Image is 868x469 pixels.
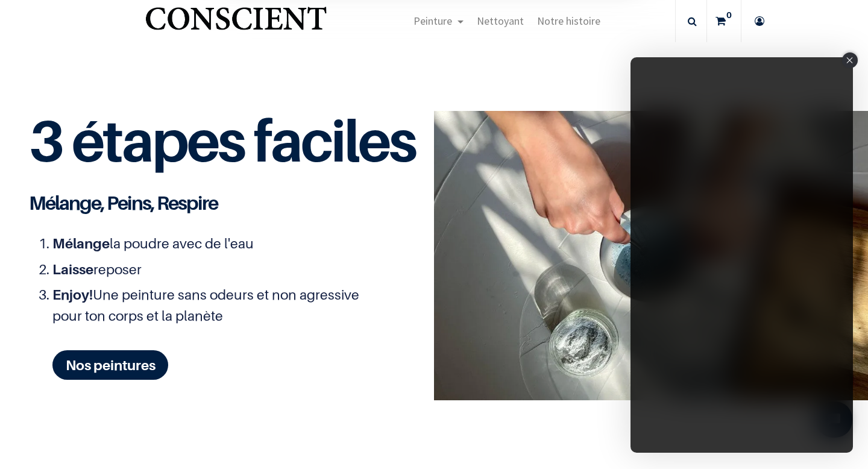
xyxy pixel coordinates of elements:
[52,286,93,303] span: Enjoy!
[52,261,93,277] span: Laisse
[434,111,868,400] img: peinture mur naturelle
[52,285,376,326] li: Une peinture sans odeurs et non agressive pour ton corps et la planète
[477,14,524,28] span: Nettoyant
[723,9,735,21] sup: 0
[842,52,858,68] div: Close
[414,14,452,28] span: Peinture
[52,259,376,280] li: reposer
[52,350,168,380] a: Nos peintures
[29,191,218,214] span: Mélange, Peins, Respire
[29,105,416,175] span: 3 étapes faciles
[52,233,376,254] li: la poudre avec de l'eau
[631,57,853,453] div: Tolstoy #3 modal
[52,235,110,251] span: Mélange
[537,14,600,28] span: Notre histoire
[10,10,46,46] button: Open chat widget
